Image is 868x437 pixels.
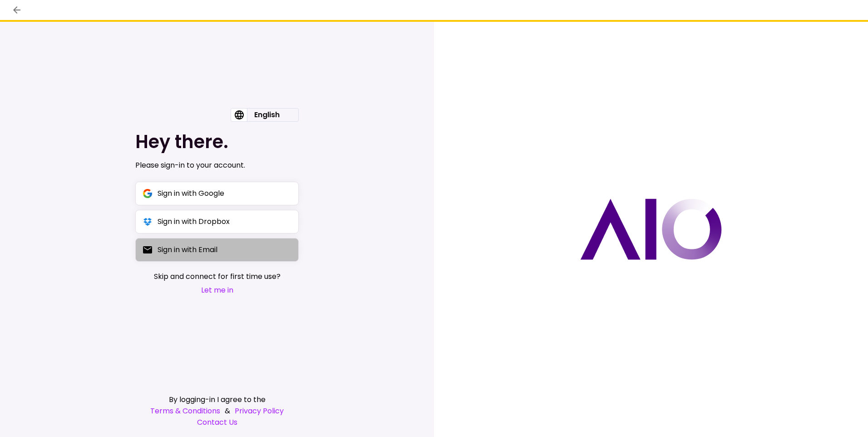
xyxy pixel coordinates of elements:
[235,405,284,417] a: Privacy Policy
[580,199,722,260] img: AIO logo
[247,109,287,121] div: English
[135,417,299,428] a: Contact Us
[158,216,230,227] div: Sign in with Dropbox
[135,182,299,205] button: Sign in with Google
[154,284,281,296] button: Let me in
[9,2,25,18] button: back
[135,405,299,417] div: &
[135,394,299,405] div: By logging-in I agree to the
[150,405,220,417] a: Terms & Conditions
[158,188,224,199] div: Sign in with Google
[154,271,281,282] span: Skip and connect for first time use?
[135,238,299,262] button: Sign in with Email
[135,131,299,153] h1: Hey there.
[135,160,299,171] div: Please sign-in to your account.
[158,244,217,255] div: Sign in with Email
[135,210,299,233] button: Sign in with Dropbox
